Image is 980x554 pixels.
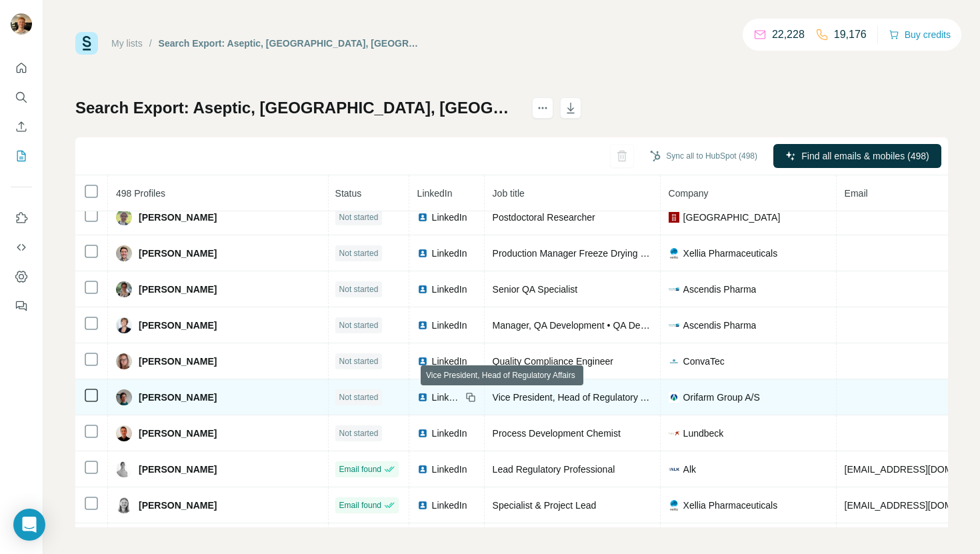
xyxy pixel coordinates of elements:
[417,188,453,199] span: LinkedIn
[432,247,467,260] span: LinkedIn
[683,499,778,512] span: Xellia Pharmaceuticals
[683,283,757,296] span: Ascendis Pharma
[139,211,217,224] span: [PERSON_NAME]
[669,320,679,331] img: company-logo
[339,211,379,223] span: Not started
[139,463,217,476] span: [PERSON_NAME]
[889,25,951,44] button: Buy credits
[116,425,132,441] img: Avatar
[493,188,525,199] span: Job title
[432,427,467,440] span: LinkedIn
[339,499,381,511] span: Email found
[417,428,428,439] img: LinkedIn logo
[417,284,428,295] img: LinkedIn logo
[339,283,379,295] span: Not started
[669,428,679,439] img: company-logo
[139,355,217,368] span: [PERSON_NAME]
[417,392,428,403] img: LinkedIn logo
[11,85,32,109] button: Search
[11,206,32,230] button: Use Surfe on LinkedIn
[683,463,696,476] span: Alk
[683,319,757,332] span: Ascendis Pharma
[683,247,778,260] span: Xellia Pharmaceuticals
[116,389,132,405] img: Avatar
[493,392,667,403] span: Vice President, Head of Regulatory Affairs
[159,37,423,50] div: Search Export: Aseptic, [GEOGRAPHIC_DATA], [GEOGRAPHIC_DATA], Pharmaceutical Manufacturing, Biote...
[417,320,428,331] img: LinkedIn logo
[417,356,428,367] img: LinkedIn logo
[116,461,132,477] img: Avatar
[834,27,867,43] p: 19,176
[11,13,32,35] img: Avatar
[139,391,217,404] span: [PERSON_NAME]
[339,463,381,475] span: Email found
[493,356,613,367] span: Quality Compliance Engineer
[339,391,379,403] span: Not started
[11,294,32,318] button: Feedback
[683,211,781,224] span: [GEOGRAPHIC_DATA]
[116,209,132,225] img: Avatar
[339,355,379,367] span: Not started
[532,97,553,119] button: actions
[845,188,868,199] span: Email
[139,319,217,332] span: [PERSON_NAME]
[432,499,467,512] span: LinkedIn
[149,37,152,50] li: /
[339,319,379,331] span: Not started
[432,319,467,332] span: LinkedIn
[493,212,595,223] span: Postdoctoral Researcher
[683,355,725,368] span: ConvaTec
[417,464,428,475] img: LinkedIn logo
[493,500,597,511] span: Specialist & Project Lead
[773,144,941,168] button: Find all emails & mobiles (498)
[139,427,217,440] span: [PERSON_NAME]
[11,235,32,259] button: Use Surfe API
[11,56,32,80] button: Quick start
[417,500,428,511] img: LinkedIn logo
[417,212,428,223] img: LinkedIn logo
[116,281,132,297] img: Avatar
[669,356,679,367] img: company-logo
[493,248,658,259] span: Production Manager Freeze Drying Line
[139,283,217,296] span: [PERSON_NAME]
[669,248,679,259] img: company-logo
[669,392,679,403] img: company-logo
[432,283,467,296] span: LinkedIn
[75,32,98,55] img: Surfe Logo
[493,284,578,295] span: Senior QA Specialist
[417,248,428,259] img: LinkedIn logo
[493,428,621,439] span: Process Development Chemist
[116,317,132,333] img: Avatar
[669,284,679,295] img: company-logo
[139,499,217,512] span: [PERSON_NAME]
[11,144,32,168] button: My lists
[641,146,767,166] button: Sync all to HubSpot (498)
[116,353,132,369] img: Avatar
[335,188,362,199] span: Status
[493,464,615,475] span: Lead Regulatory Professional
[116,497,132,513] img: Avatar
[13,509,45,541] div: Open Intercom Messenger
[339,247,379,259] span: Not started
[11,115,32,139] button: Enrich CSV
[339,427,379,439] span: Not started
[75,97,520,119] h1: Search Export: Aseptic, [GEOGRAPHIC_DATA], [GEOGRAPHIC_DATA], Pharmaceutical Manufacturing, Biote...
[683,391,760,404] span: Orifarm Group A/S
[669,188,709,199] span: Company
[432,211,467,224] span: LinkedIn
[139,247,217,260] span: [PERSON_NAME]
[11,265,32,289] button: Dashboard
[111,38,143,49] a: My lists
[669,500,679,511] img: company-logo
[801,149,929,163] span: Find all emails & mobiles (498)
[772,27,805,43] p: 22,228
[683,427,724,440] span: Lundbeck
[669,212,679,223] img: company-logo
[493,320,684,331] span: Manager, QA Development • QA Development
[669,464,679,475] img: company-logo
[116,245,132,261] img: Avatar
[432,391,461,404] span: LinkedIn
[116,188,165,199] span: 498 Profiles
[432,355,467,368] span: LinkedIn
[432,463,467,476] span: LinkedIn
